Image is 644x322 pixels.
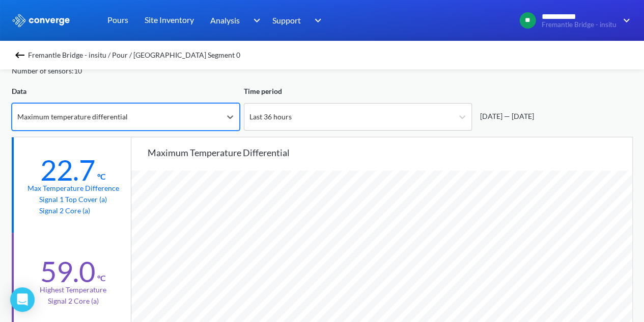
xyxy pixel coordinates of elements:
[246,14,263,27] img: downArrow.svg
[39,205,107,216] p: Signal 2 Core (a)
[542,21,617,29] span: Fremantle Bridge - insitu
[148,145,633,160] div: Maximum temperature differential
[308,14,324,27] img: downArrow.svg
[17,111,128,122] div: Maximum temperature differential
[617,14,633,27] img: downArrow.svg
[14,49,26,61] img: backspace.svg
[40,254,95,289] div: 59.0
[12,14,71,27] img: logo_ewhite.svg
[48,295,99,307] p: Signal 2 Core (a)
[40,284,106,295] div: Highest temperature
[272,14,301,27] span: Support
[12,86,240,97] div: Data
[10,287,35,312] div: Open Intercom Messenger
[39,194,107,205] p: Signal 1 Top Cover (a)
[210,14,240,27] span: Analysis
[12,65,82,77] div: Number of sensors: 10
[476,111,534,122] div: [DATE] — [DATE]
[249,111,292,122] div: Last 36 hours
[40,153,95,187] div: 22.7
[28,48,240,62] span: Fremantle Bridge - insitu / Pour / [GEOGRAPHIC_DATA] Segment 0
[27,183,119,194] div: Max temperature difference
[244,86,472,97] div: Time period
